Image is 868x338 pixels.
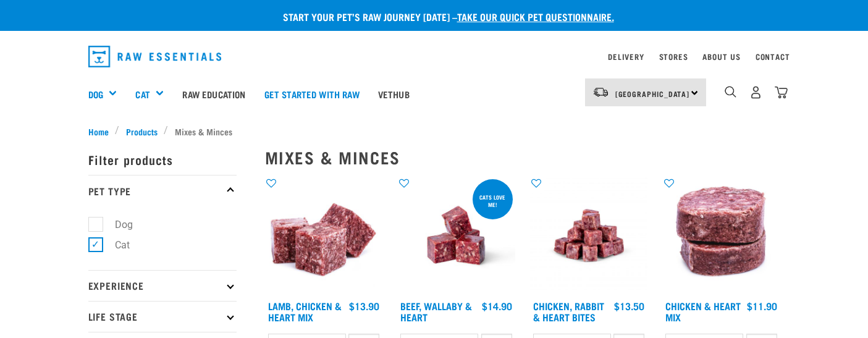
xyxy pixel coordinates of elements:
[95,237,135,253] label: Cat
[775,86,788,99] img: home-icon@2x.png
[533,303,604,319] a: Chicken, Rabbit & Heart Bites
[592,87,609,98] img: van-moving.png
[615,91,690,96] span: [GEOGRAPHIC_DATA]
[659,54,688,59] a: Stores
[88,125,109,138] span: Home
[88,46,222,67] img: Raw Essentials Logo
[119,125,164,138] a: Products
[473,188,513,214] div: Cats love me!
[135,87,150,101] a: Cat
[530,177,648,295] img: Chicken Rabbit Heart 1609
[482,300,512,311] div: $14.90
[457,14,614,19] a: take our quick pet questionnaire.
[756,54,790,59] a: Contact
[369,69,419,119] a: Vethub
[173,69,255,119] a: Raw Education
[725,86,736,98] img: home-icon-1@2x.png
[88,87,103,101] a: Dog
[349,300,379,311] div: $13.90
[665,303,741,319] a: Chicken & Heart Mix
[662,177,780,295] img: Chicken and Heart Medallions
[88,301,237,332] p: Life Stage
[749,86,762,99] img: user.png
[608,54,644,59] a: Delivery
[268,303,342,319] a: Lamb, Chicken & Heart Mix
[400,303,472,319] a: Beef, Wallaby & Heart
[88,125,116,138] a: Home
[255,69,369,119] a: Get started with Raw
[747,300,777,311] div: $11.90
[88,144,237,175] p: Filter products
[95,217,138,232] label: Dog
[88,270,237,301] p: Experience
[265,148,780,167] h2: Mixes & Minces
[88,175,237,206] p: Pet Type
[265,177,383,295] img: 1124 Lamb Chicken Heart Mix 01
[614,300,644,311] div: $13.50
[126,125,158,138] span: Products
[88,125,780,138] nav: breadcrumbs
[397,177,515,295] img: Raw Essentials 2024 July2572 Beef Wallaby Heart
[78,41,790,72] nav: dropdown navigation
[702,54,740,59] a: About Us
